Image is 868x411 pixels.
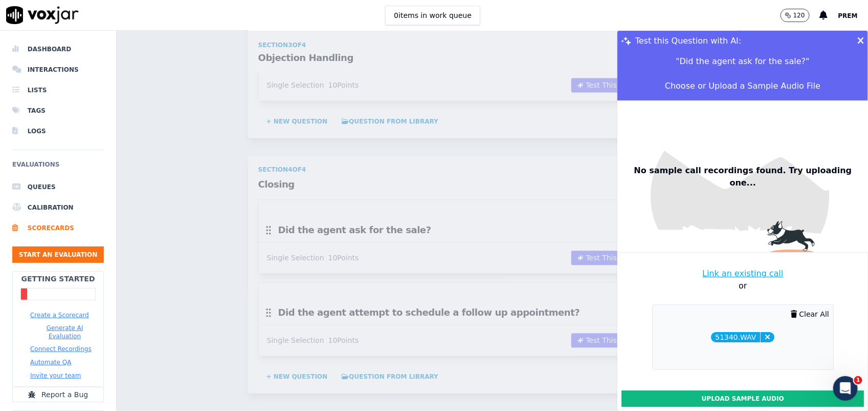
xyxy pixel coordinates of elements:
[621,391,864,407] button: Upload Sample Audio
[781,9,810,22] button: 120
[621,165,864,189] p: No sample call recordings found. Try uploading one...
[12,100,104,121] a: Tags
[30,311,89,319] button: Create a Scorecard
[385,6,480,25] button: 0items in work queue
[12,387,104,402] button: Report a Bug
[12,158,104,177] h6: Evaluations
[833,376,858,401] iframe: Intercom live chat
[781,9,820,22] button: 120
[21,274,95,284] h2: Getting Started
[793,11,805,19] p: 120
[702,268,783,280] button: Link an existing call
[30,345,92,353] button: Connect Recordings
[12,197,104,218] a: Calibration
[12,59,104,80] a: Interactions
[672,51,814,72] div: " Did the agent ask for the sale? "
[838,9,868,22] button: Prem
[12,39,104,59] a: Dashboard
[30,358,71,366] button: Automate QA
[617,31,868,51] div: Test this Question with AI:
[715,332,756,342] div: 51340.WAV
[6,6,79,24] img: voxjar logo
[12,177,104,197] a: Queues
[661,76,825,96] div: Choose or Upload a Sample Audio File
[30,372,81,380] button: Invite your team
[12,218,104,238] a: Scorecards
[854,376,862,384] span: 1
[838,12,858,19] span: Prem
[12,121,104,141] a: Logs
[621,280,864,292] p: or
[30,324,99,340] button: Generate AI Evaluation
[12,246,104,263] button: Start an Evaluation
[12,80,104,100] a: Lists
[787,305,833,323] button: Clear All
